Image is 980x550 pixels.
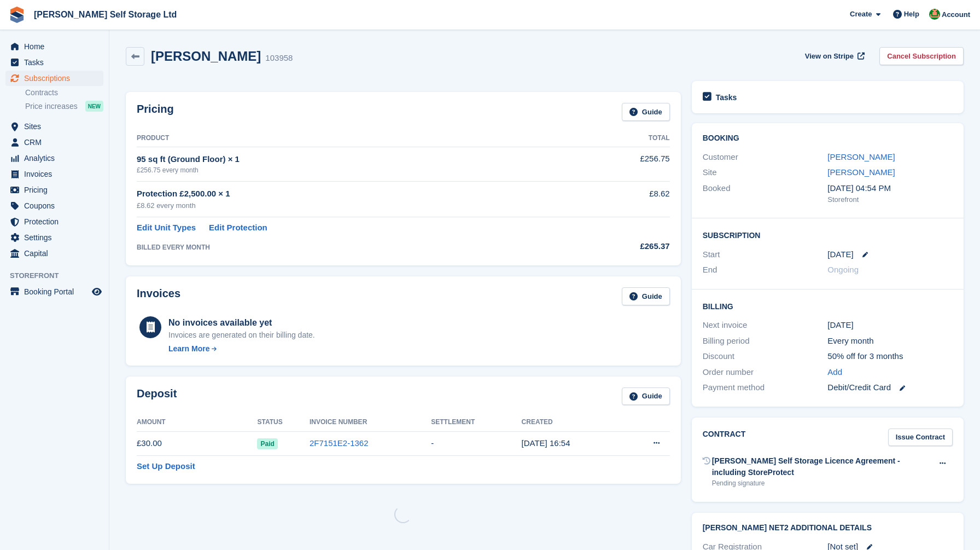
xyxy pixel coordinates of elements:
div: Order number [703,366,828,379]
h2: Pricing [137,103,174,121]
span: Storefront [10,270,109,281]
span: Help [904,9,919,20]
h2: Deposit [137,387,177,406]
a: Guide [622,103,670,121]
a: Cancel Subscription [879,47,964,65]
a: menu [5,214,103,229]
div: Billing period [703,335,828,348]
span: Pricing [24,182,90,198]
span: Protection [24,214,90,229]
span: Analytics [24,150,90,166]
h2: [PERSON_NAME] Net2 Additional Details [703,524,953,532]
a: [PERSON_NAME] [827,152,895,161]
div: Next invoice [703,319,828,332]
a: menu [5,198,103,213]
span: Sites [24,119,90,134]
div: Pending signature [712,478,932,488]
a: menu [5,246,103,261]
a: Edit Unit Types [137,222,196,234]
span: Ongoing [827,265,859,274]
div: £8.62 every month [137,200,571,211]
span: Paid [257,438,277,449]
th: Created [522,414,622,431]
td: £256.75 [571,147,669,181]
a: Learn More [168,343,315,355]
div: Debit/Credit Card [827,381,953,394]
div: Booked [703,182,828,205]
a: Price increases NEW [25,100,103,112]
a: menu [5,230,103,245]
div: [DATE] 04:54 PM [827,182,953,195]
span: Create [850,9,872,20]
time: 2025-08-27 15:54:22 UTC [522,438,570,448]
div: Customer [703,151,828,164]
div: Site [703,166,828,179]
h2: Tasks [716,92,737,102]
a: Guide [622,387,670,406]
a: menu [5,39,103,54]
div: £265.37 [571,240,669,253]
div: BILLED EVERY MONTH [137,242,571,252]
span: Invoices [24,166,90,182]
div: Invoices are generated on their billing date. [168,329,315,341]
div: No invoices available yet [168,316,315,329]
a: menu [5,71,103,86]
a: View on Stripe [801,47,867,65]
a: menu [5,55,103,70]
span: Subscriptions [24,71,90,86]
a: Add [827,366,842,379]
td: - [431,431,521,456]
a: menu [5,182,103,198]
div: Protection £2,500.00 × 1 [137,188,571,200]
div: £256.75 every month [137,165,571,175]
h2: Billing [703,300,953,311]
h2: Contract [703,429,746,447]
span: Price increases [25,101,78,112]
a: menu [5,150,103,166]
h2: [PERSON_NAME] [151,49,261,63]
span: Coupons [24,198,90,213]
span: Settings [24,230,90,245]
td: £30.00 [137,431,257,456]
span: CRM [24,135,90,150]
a: Set Up Deposit [137,460,195,473]
td: £8.62 [571,182,669,217]
th: Status [257,414,310,431]
h2: Subscription [703,229,953,240]
a: menu [5,284,103,299]
div: 103958 [265,52,293,65]
th: Invoice Number [310,414,431,431]
img: stora-icon-8386f47178a22dfd0bd8f6a31ec36ba5ce8667c1dd55bd0f319d3a0aa187defe.svg [9,7,25,23]
a: Preview store [90,285,103,298]
div: [DATE] [827,319,953,332]
time: 2025-08-31 00:00:00 UTC [827,248,853,261]
div: Payment method [703,381,828,394]
h2: Booking [703,134,953,143]
a: Guide [622,287,670,305]
div: [PERSON_NAME] Self Storage Licence Agreement - including StoreProtect [712,455,932,478]
a: 2F7151E2-1362 [310,438,369,448]
a: [PERSON_NAME] [827,167,895,177]
span: Home [24,39,90,54]
a: menu [5,119,103,134]
th: Amount [137,414,257,431]
div: End [703,264,828,276]
div: 95 sq ft (Ground Floor) × 1 [137,153,571,166]
div: Every month [827,335,953,348]
span: Capital [24,246,90,261]
span: Account [942,9,970,20]
th: Settlement [431,414,521,431]
div: Start [703,248,828,261]
a: menu [5,166,103,182]
th: Total [571,130,669,147]
h2: Invoices [137,287,180,305]
div: NEW [85,101,103,112]
a: [PERSON_NAME] Self Storage Ltd [30,5,181,24]
a: Issue Contract [888,429,953,447]
a: Edit Protection [209,222,267,234]
div: Learn More [168,343,209,355]
span: Tasks [24,55,90,70]
div: Discount [703,350,828,363]
span: View on Stripe [805,51,854,62]
th: Product [137,130,571,147]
